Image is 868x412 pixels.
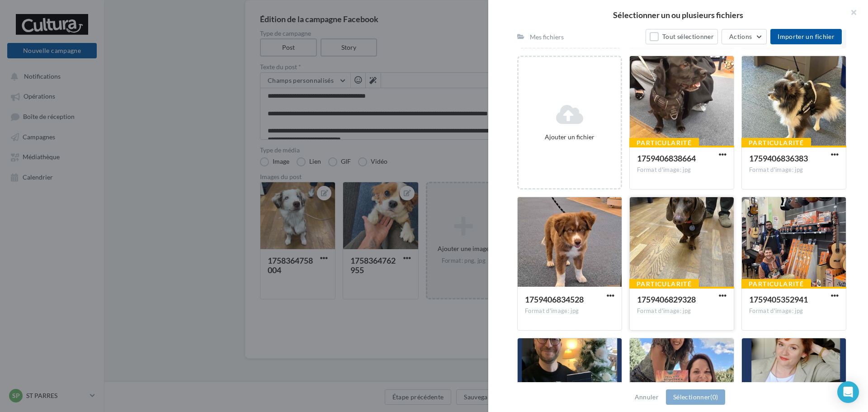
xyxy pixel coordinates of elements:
div: Mes fichiers [530,33,564,42]
span: 1759406834528 [525,294,584,304]
span: 1759406829328 [637,294,696,304]
span: (0) [710,393,718,401]
span: Importer un fichier [778,33,835,40]
span: 1759406836383 [749,153,808,163]
div: Format d'image: jpg [525,307,614,315]
div: Particularité [629,279,699,289]
div: Particularité [741,279,811,289]
div: Format d'image: jpg [637,307,726,315]
button: Actions [722,29,767,44]
div: Format d'image: jpg [749,307,839,315]
div: Open Intercom Messenger [837,381,859,403]
span: Actions [729,33,752,40]
div: Particularité [741,138,811,148]
button: Tout sélectionner [646,29,718,44]
div: Particularité [629,138,699,148]
button: Importer un fichier [770,29,842,44]
span: 1759405352941 [749,294,808,304]
div: Format d'image: jpg [637,166,726,174]
div: Ajouter un fichier [522,133,617,142]
button: Annuler [631,392,662,403]
span: 1759406838664 [637,153,696,163]
h2: Sélectionner un ou plusieurs fichiers [503,11,854,19]
div: Format d'image: jpg [749,166,839,174]
button: Sélectionner(0) [666,389,725,405]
